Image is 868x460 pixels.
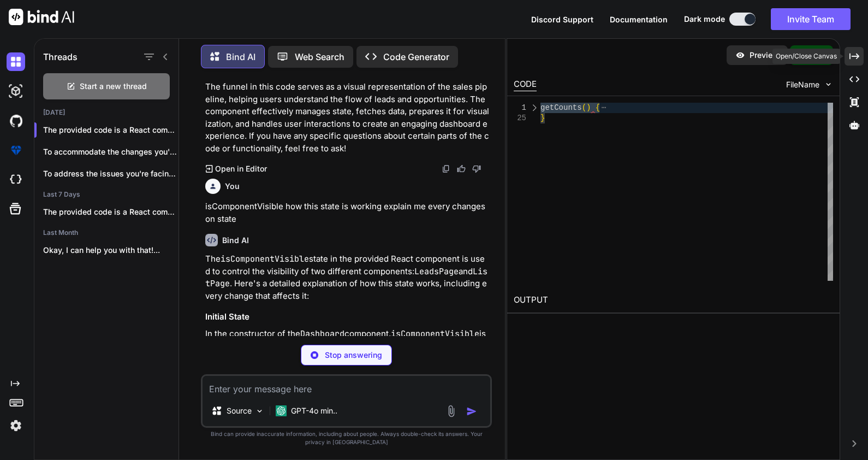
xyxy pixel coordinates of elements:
h2: Last 7 Days [34,190,179,199]
span: { [596,103,600,112]
p: Web Search [295,50,344,63]
img: attachment [445,405,457,417]
p: Preview [750,50,779,61]
span: Discord Support [531,15,593,24]
button: Documentation [610,14,668,25]
h6: Bind AI [222,235,249,246]
span: } [540,114,545,122]
span: ) [586,103,591,112]
p: To accommodate the changes you've descri... [43,146,179,157]
p: Stop answering [325,350,382,361]
img: copy [442,164,450,173]
p: GPT-4o min.. [291,405,337,416]
h6: You [225,181,240,192]
img: cloudideIcon [7,170,25,189]
p: To address the issues you're facing with... [43,168,179,179]
div: 1 [514,103,526,113]
img: chevron down [824,80,833,89]
span: getCounts [540,103,582,112]
img: Bind AI [9,9,74,25]
p: Okay, I can help you with that!... [43,245,179,256]
p: Code Generator [383,50,449,63]
p: Source [227,405,252,416]
img: Pick Models [255,406,264,416]
img: settings [7,416,25,435]
p: The provided code is a React component t... [43,125,179,135]
p: Open in Editor [215,163,267,174]
span: ( [581,103,586,112]
p: The state in the provided React component is used to control the visibility of two different comp... [205,253,490,302]
h2: Last Month [34,228,179,237]
p: The provided code is a React component... [43,207,179,217]
img: icon [466,406,477,417]
img: darkAi-studio [7,82,25,101]
img: like [457,164,466,173]
span: Dark mode [684,14,725,25]
div: Click to expand the range. [527,103,542,113]
h1: Threads [43,50,78,63]
p: The funnel in this code serves as a visual representation of the sales pipeline, helping users un... [205,81,490,155]
p: In the constructor of the component, is initialized to : [205,328,490,352]
img: dislike [472,164,481,173]
code: LeadsPage [414,266,459,277]
p: isComponentVisible how this state is working explain me every changes on state [205,200,490,225]
button: Invite Team [771,8,851,30]
code: isComponentVisible [221,253,309,264]
h2: OUTPUT [507,287,840,313]
img: GPT-4o mini [276,405,287,416]
img: githubDark [7,111,25,130]
p: Bind can provide inaccurate information, including about people. Always double-check its answers.... [201,430,492,446]
code: isComponentVisible [391,328,479,339]
div: Open/Close Canvas [772,49,840,64]
div: CODE [514,78,537,91]
span: Start a new thread [80,81,147,92]
div: 25 [514,113,526,123]
code: Dashboard [300,328,344,339]
button: Discord Support [531,14,593,25]
span: Documentation [610,15,668,24]
img: premium [7,141,25,160]
h2: [DATE] [34,108,179,117]
span: FileName [786,79,819,90]
h3: Initial State [205,311,490,323]
img: preview [735,50,745,60]
p: Bind AI [226,50,255,63]
img: darkChat [7,52,25,71]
